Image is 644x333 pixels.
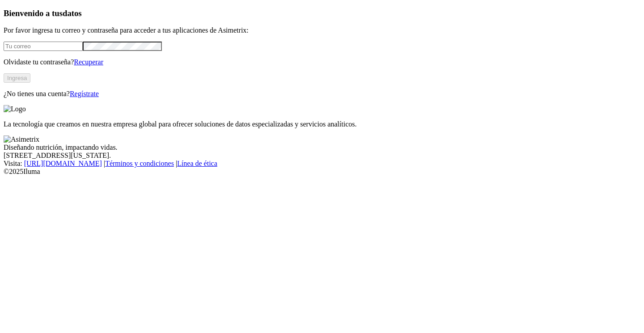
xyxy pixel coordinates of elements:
div: © 2025 Iluma [4,168,640,176]
p: La tecnología que creamos en nuestra empresa global para ofrecer soluciones de datos especializad... [4,120,640,128]
a: Recuperar [74,58,103,66]
a: [URL][DOMAIN_NAME] [24,160,102,167]
button: Ingresa [4,73,30,83]
div: Diseñando nutrición, impactando vidas. [4,143,640,152]
span: datos [63,8,82,18]
a: Regístrate [70,90,99,97]
input: Tu correo [4,42,83,51]
div: [STREET_ADDRESS][US_STATE]. [4,152,640,160]
h3: Bienvenido a tus [4,8,640,18]
div: Visita : | | [4,160,640,168]
p: Por favor ingresa tu correo y contraseña para acceder a tus aplicaciones de Asimetrix: [4,26,640,34]
p: ¿No tienes una cuenta? [4,90,640,98]
a: Línea de ética [177,160,217,167]
a: Términos y condiciones [105,160,174,167]
img: Logo [4,105,26,113]
p: Olvidaste tu contraseña? [4,58,640,66]
img: Asimetrix [4,135,39,143]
